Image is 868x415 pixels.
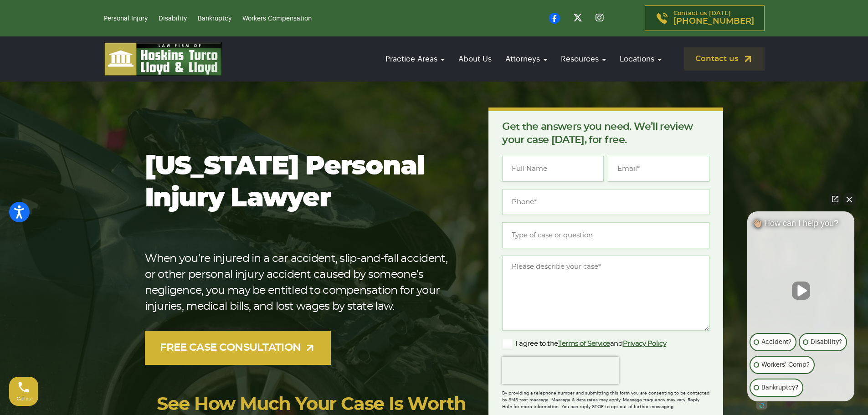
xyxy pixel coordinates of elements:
[502,357,619,384] iframe: reCAPTCHA
[761,359,810,370] p: Workers' Comp?
[145,151,460,215] h1: [US_STATE] Personal Injury Lawyer
[304,342,316,354] img: arrow-up-right-light.svg
[761,337,791,348] p: Accident?
[242,15,312,22] a: Workers Compensation
[104,15,148,22] a: Personal Injury
[17,396,31,401] span: Call us
[145,251,460,315] p: When you’re injured in a car accident, slip-and-fall accident, or other personal injury accident ...
[558,340,610,347] a: Terms of Service
[761,382,798,393] p: Bankruptcy?
[502,222,709,248] input: Type of case or question
[145,331,331,365] a: FREE CASE CONSULTATION
[829,193,842,205] a: Open direct chat
[747,218,854,233] div: 👋🏼 How can I help you?
[502,338,666,349] label: I agree to the and
[502,189,709,215] input: Phone*
[556,46,611,72] a: Resources
[502,156,604,182] input: Full Name
[756,401,767,410] a: Open intaker chat
[843,193,856,205] button: Close Intaker Chat Widget
[684,47,765,71] a: Contact us
[501,46,552,72] a: Attorneys
[673,17,754,26] span: [PHONE_NUMBER]
[673,10,754,26] p: Contact us [DATE]
[608,156,709,182] input: Email*
[623,340,667,347] a: Privacy Policy
[645,5,765,31] a: Contact us [DATE][PHONE_NUMBER]
[502,384,709,410] div: By providing a telephone number and submitting this form you are consenting to be contacted by SM...
[381,46,449,72] a: Practice Areas
[454,46,496,72] a: About Us
[615,46,666,72] a: Locations
[157,395,466,414] a: See How Much Your Case Is Worth
[159,15,187,22] a: Disability
[792,282,810,300] button: Unmute video
[104,42,222,76] img: logo
[502,120,709,147] p: Get the answers you need. We’ll review your case [DATE], for free.
[811,337,842,348] p: Disability?
[198,15,231,22] a: Bankruptcy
